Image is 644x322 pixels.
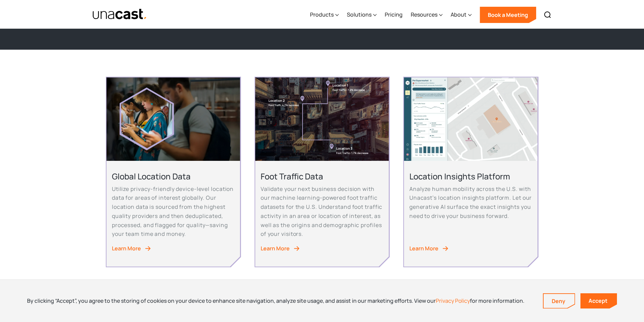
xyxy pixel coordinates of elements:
a: Deny [544,294,575,308]
a: home [92,8,147,20]
a: Privacy Policy [436,297,470,304]
div: Products [310,10,334,19]
p: Validate your next business decision with our machine learning-powered foot traffic datasets for ... [261,184,383,239]
a: Pricing [385,1,403,29]
div: Learn More [261,244,290,253]
a: Accept [580,293,617,308]
h2: Foot Traffic Data [261,171,383,181]
div: Learn More [112,244,141,253]
div: By clicking “Accept”, you agree to the storing of cookies on your device to enhance site navigati... [27,297,524,304]
a: Learn More [261,244,383,253]
div: About [451,10,467,19]
div: Learn More [409,244,438,253]
p: Utilize privacy-friendly device-level location data for areas of interest globally. Our location ... [112,184,235,239]
div: Solutions [347,1,377,29]
div: Resources [411,10,437,19]
img: An aerial view of a city block with foot traffic data and location data information [255,77,389,161]
a: Learn More [112,244,235,253]
div: Products [310,1,339,29]
img: Unacast text logo [92,8,147,20]
div: Resources [411,1,443,29]
a: Learn More [409,244,532,253]
h2: Location Insights Platform [409,171,532,181]
div: Solutions [347,10,372,19]
div: About [451,1,472,29]
img: Search icon [544,11,552,19]
p: Analyze human mobility across the U.S. with Unacast’s location insights platform. Let our generat... [409,184,532,221]
h2: Global Location Data [112,171,235,181]
a: Book a Meeting [480,7,536,23]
